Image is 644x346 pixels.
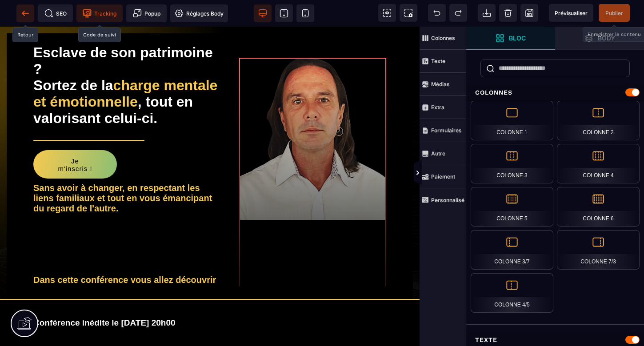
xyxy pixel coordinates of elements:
span: Rétablir [449,4,467,22]
span: Personnalisé [420,188,466,211]
span: Voir les composants [378,4,396,22]
span: Enregistrer [520,4,538,22]
div: Sortez de la , tout en valorisant celui-ci. [33,51,219,100]
span: Défaire [428,4,446,22]
strong: Personnalisé [431,197,464,203]
span: Importer [478,4,496,22]
strong: Formulaires [431,127,462,134]
span: Popup [133,9,160,18]
span: SEO [44,9,67,18]
strong: Paiement [431,173,455,180]
span: Autre [420,142,466,165]
span: Afficher les vues [466,160,475,187]
span: Voir mobile [296,4,314,22]
span: Formulaires [420,119,466,142]
span: Voir bureau [254,4,272,22]
span: Enregistrer le contenu [599,4,630,22]
img: 5a0d73b3e35282f08eb33354dc48696d_20250830_092415.png [239,31,386,304]
div: Colonne 7/3 [557,230,640,270]
span: Aperçu [549,4,593,22]
span: Médias [420,73,466,96]
span: Créer une alerte modale [126,4,167,22]
div: Colonne 1 [471,101,553,140]
strong: Médias [431,81,450,87]
span: charge mentale et émotionnelle [33,51,221,83]
span: Ouvrir les blocs [466,27,555,50]
div: Colonne 4/5 [471,273,553,313]
strong: Bloc [509,35,526,41]
div: Colonnes [466,84,644,101]
span: Extra [420,96,466,119]
div: Esclave de son patrimoine ? [33,18,219,51]
span: Paiement [420,165,466,188]
span: Colonnes [420,27,466,50]
span: Retour [16,4,34,22]
span: Prévisualiser [555,10,588,16]
div: Colonne 6 [557,187,640,227]
span: Nettoyage [499,4,517,22]
strong: Autre [431,150,445,157]
span: Voir tablette [275,4,293,22]
span: Ouvrir les calques [555,27,644,50]
span: Favicon [170,4,228,22]
span: Métadata SEO [38,4,73,22]
div: Colonne 3/7 [471,230,553,270]
button: Je m'inscris ! [33,123,117,152]
strong: Colonnes [431,35,455,41]
span: Publier [605,10,623,16]
div: Colonne 5 [471,187,553,227]
div: Sans avoir à changer, en respectant les liens familiaux et tout en vous émancipant du regard de l... [33,156,219,269]
span: Code de suivi [76,4,123,22]
h2: Conférence inédite le [DATE] 20h00 [33,287,386,306]
div: Colonne 2 [557,101,640,140]
strong: Texte [431,58,445,64]
strong: Extra [431,104,444,111]
span: Capture d'écran [400,4,417,22]
div: Colonne 3 [471,144,553,183]
span: Texte [420,50,466,73]
div: Colonne 4 [557,144,640,183]
span: Tracking [83,9,116,18]
span: Réglages Body [175,9,224,18]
